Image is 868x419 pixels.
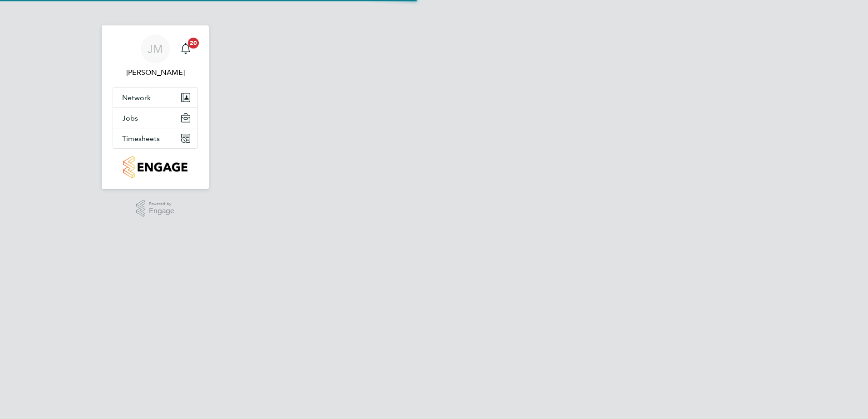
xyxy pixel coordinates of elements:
button: Jobs [113,108,197,128]
a: JM[PERSON_NAME] [113,34,198,78]
span: Jobs [122,114,138,122]
span: Engage [149,207,174,215]
span: Justin Missin [113,67,198,78]
span: 20 [188,38,199,49]
button: Timesheets [113,128,197,148]
img: countryside-properties-logo-retina.png [123,156,187,178]
nav: Main navigation [102,25,209,189]
a: 20 [177,34,195,63]
span: Timesheets [122,134,160,143]
span: JM [148,43,163,55]
a: Go to home page [113,156,198,178]
span: Powered by [149,200,174,208]
a: Powered byEngage [136,200,175,217]
button: Network [113,88,197,107]
span: Network [122,93,151,102]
